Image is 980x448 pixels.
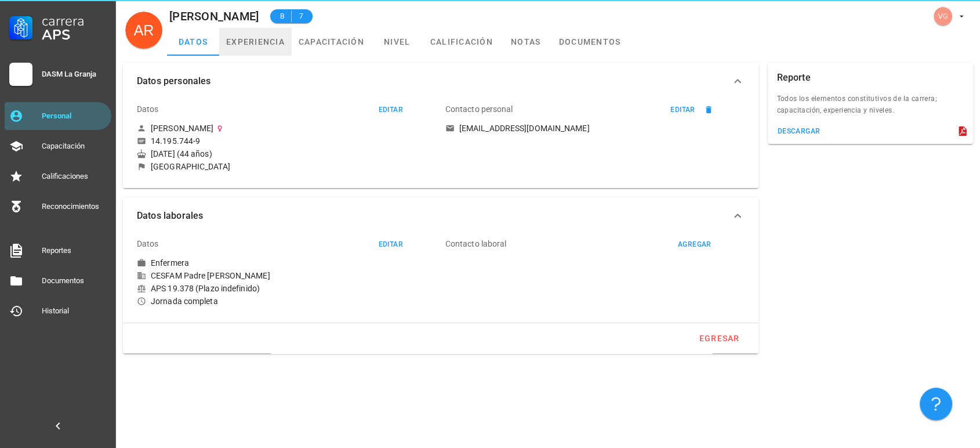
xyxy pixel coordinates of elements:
[169,10,259,23] div: [PERSON_NAME]
[672,239,717,250] button: agregar
[137,208,731,224] span: Datos laborales
[500,28,552,56] a: notas
[151,136,200,146] div: 14.195.744-9
[137,296,436,306] div: Jornada completa
[42,306,107,316] div: Historial
[378,240,402,248] div: editar
[42,14,107,28] div: Carrera
[137,73,731,89] span: Datos personales
[459,123,590,133] div: [EMAIL_ADDRESS][DOMAIN_NAME]
[151,161,230,172] div: [GEOGRAPHIC_DATA]
[445,95,513,123] div: Contacto personal
[123,197,758,234] button: Datos laborales
[699,334,740,343] div: egresar
[665,104,700,115] button: editar
[777,63,811,93] div: Reporte
[137,95,159,123] div: Datos
[134,12,154,49] span: AR
[137,149,436,159] div: [DATE] (44 años)
[123,63,758,100] button: Datos personales
[5,102,111,130] a: Personal
[219,28,292,56] a: experiencia
[694,328,745,349] button: egresar
[292,28,371,56] a: capacitación
[42,28,107,42] div: APS
[934,7,952,26] div: avatar
[42,246,107,255] div: Reportes
[137,283,436,294] div: APS 19.378 (Plazo indefinido)
[137,230,159,258] div: Datos
[5,297,111,325] a: Historial
[125,12,162,49] div: avatar
[445,230,507,258] div: Contacto laboral
[296,10,306,22] span: 7
[552,28,628,56] a: documentos
[772,123,825,139] button: descargar
[167,28,219,56] a: datos
[137,270,436,281] div: CESFAM Padre [PERSON_NAME]
[151,123,213,133] div: [PERSON_NAME]
[42,202,107,211] div: Reconocimientos
[5,267,111,295] a: Documentos
[42,276,107,286] div: Documentos
[42,172,107,181] div: Calificaciones
[670,106,695,114] div: editar
[445,123,745,133] a: [EMAIL_ADDRESS][DOMAIN_NAME]
[373,104,408,115] button: editar
[42,142,107,151] div: Capacitación
[277,10,286,22] span: B
[378,106,402,114] div: editar
[5,193,111,221] a: Reconocimientos
[371,28,423,56] a: nivel
[423,28,500,56] a: calificación
[42,111,107,121] div: Personal
[151,258,189,268] div: Enfermera
[373,239,408,250] button: editar
[5,162,111,190] a: Calificaciones
[5,237,111,265] a: Reportes
[777,127,821,135] div: descargar
[42,70,107,79] div: DASM La Granja
[5,132,111,160] a: Capacitación
[768,93,974,123] div: Todos los elementos constitutivos de la carrera; capacitación, experiencia y niveles.
[677,240,712,248] div: agregar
